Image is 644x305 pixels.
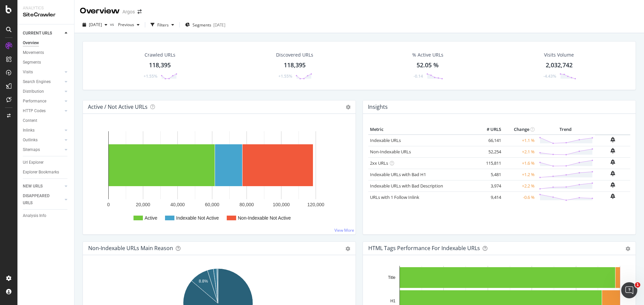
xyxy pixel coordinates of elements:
[503,135,536,146] td: +1.1 %
[23,88,63,95] a: Distribution
[23,117,69,124] a: Content
[370,194,419,200] a: URLs with 1 Follow Inlink
[23,69,33,76] div: Visits
[23,212,46,219] div: Analysis Info
[144,73,157,79] div: +1.55%
[626,246,630,251] div: gear
[23,137,38,144] div: Outlinks
[370,137,401,143] a: Indexable URLs
[176,215,219,221] text: Indexable Not Active
[23,117,37,124] div: Content
[273,202,290,207] text: 100,000
[23,183,63,190] a: NEW URLS
[115,19,142,30] button: Previous
[23,11,69,19] div: SiteCrawler
[199,279,208,284] text: 8.8%
[476,125,503,135] th: # URLS
[107,202,110,207] text: 0
[110,21,115,27] span: vs
[370,171,426,177] a: Indexable URLs with Bad H1
[307,202,324,207] text: 120,000
[23,127,35,134] div: Inlinks
[370,183,443,189] a: Indexable URLs with Bad Description
[88,245,173,251] div: Non-Indexable URLs Main Reason
[610,148,615,153] div: bell-plus
[88,102,148,111] h4: Active / Not Active URLs
[89,22,102,27] span: 2025 Sep. 17th
[148,19,177,30] button: Filters
[621,282,637,298] iframe: Intercom live chat
[23,59,41,66] div: Segments
[23,169,59,176] div: Explorer Bookmarks
[503,169,536,180] td: +1.2 %
[88,125,348,229] svg: A chart.
[278,73,292,79] div: +1.55%
[138,9,142,14] div: arrow-right-arrow-left
[23,98,46,105] div: Performance
[346,105,351,109] i: Options
[23,193,63,207] a: DISAPPEARED URLS
[145,52,175,58] div: Crawled URLs
[635,282,640,288] span: 1
[412,52,443,58] div: % Active URLs
[23,146,63,153] a: Sitemaps
[476,180,503,192] td: 3,974
[503,125,536,135] th: Change
[23,88,44,95] div: Distribution
[23,30,63,37] a: CURRENT URLS
[345,246,350,251] div: gear
[23,49,44,56] div: Movements
[476,135,503,146] td: 66,141
[610,137,615,142] div: bell-plus
[368,245,480,251] div: HTML Tags Performance for Indexable URLs
[213,22,225,28] div: [DATE]
[23,183,43,190] div: NEW URLS
[543,73,556,79] div: -4.43%
[417,61,439,70] div: 52.05 %
[610,171,615,176] div: bell-plus
[122,8,135,15] div: Argos
[546,61,573,70] div: 2,032,742
[23,193,57,207] div: DISAPPEARED URLS
[544,52,574,58] div: Visits Volume
[610,159,615,165] div: bell-plus
[136,202,150,207] text: 20,000
[476,169,503,180] td: 5,481
[23,30,52,37] div: CURRENT URLS
[193,22,211,28] span: Segments
[388,275,396,280] text: Title
[145,215,157,221] text: Active
[23,5,69,11] div: Analytics
[536,125,595,135] th: Trend
[503,146,536,157] td: +2.1 %
[80,5,120,17] div: Overview
[182,19,228,30] button: Segments[DATE]
[157,22,169,28] div: Filters
[368,102,388,111] h4: Insights
[476,146,503,157] td: 52,254
[390,299,396,303] text: H1
[284,61,306,70] div: 118,395
[23,159,69,166] a: Url Explorer
[23,49,69,56] a: Movements
[149,61,171,70] div: 118,395
[23,212,69,219] a: Analysis Info
[23,127,63,134] a: Inlinks
[23,169,69,176] a: Explorer Bookmarks
[476,157,503,169] td: 115,811
[23,159,44,166] div: Url Explorer
[23,137,63,144] a: Outlinks
[23,40,39,47] div: Overview
[503,157,536,169] td: +1.6 %
[414,73,423,79] div: -0.14
[23,107,63,115] a: HTTP Codes
[610,182,615,187] div: bell-plus
[23,78,51,85] div: Search Engines
[238,215,291,221] text: Non-Indexable Not Active
[23,40,69,47] a: Overview
[503,180,536,192] td: +2.2 %
[170,202,185,207] text: 40,000
[276,52,313,58] div: Discovered URLs
[334,227,354,233] a: View More
[239,202,254,207] text: 80,000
